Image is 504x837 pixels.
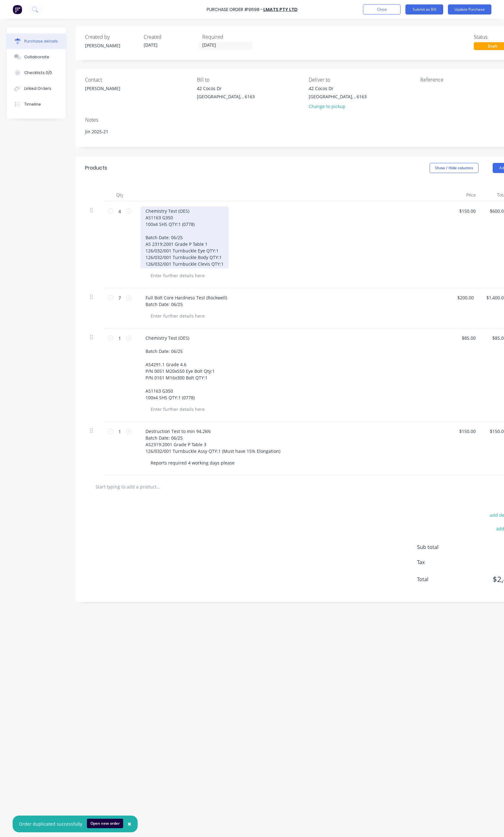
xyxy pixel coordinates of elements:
[128,819,131,828] span: ×
[7,96,66,112] button: Timeline
[13,5,22,14] img: Factory
[309,85,367,92] div: 42 Cocos Dr
[146,458,240,467] div: Reports required 4 working days please
[309,103,367,110] div: Change to pickup
[450,189,481,201] div: Price
[363,4,401,14] button: Close
[24,101,41,107] div: Timeline
[140,333,220,402] div: Chemistry Test (OES) Batch Date: 06/25 AS4291.1 Grade 4.6 P/N 0051 M20x550 Eye Bolt Qty:1 P/N 016...
[417,558,464,566] span: Tax
[85,33,139,41] div: Created by
[140,293,232,309] div: Full Bolt Core Hardness Test (Rockwell) Batch Date: 06/25
[19,821,82,827] div: Order duplicated successfully
[24,54,49,60] div: Collaborate
[24,86,51,91] div: Linked Orders
[197,85,255,92] div: 42 Cocos Dr
[104,189,135,201] div: Qty
[7,65,66,81] button: Checklists 0/0
[144,33,197,41] div: Created
[263,6,298,13] a: LMATS PTY LTD
[202,33,256,41] div: Required
[7,81,66,96] button: Linked Orders
[85,164,107,172] div: Products
[24,38,58,44] div: Purchase details
[207,6,263,13] div: Purchase Order #9698 -
[309,93,367,100] div: [GEOGRAPHIC_DATA], , 6163
[87,819,123,828] button: Open new order
[197,93,255,100] div: [GEOGRAPHIC_DATA], , 6163
[121,817,138,832] button: Close
[309,76,416,84] div: Deliver to
[197,76,304,84] div: Bill to
[448,4,491,14] button: Update Purchase
[405,4,443,14] button: Submit as Bill
[95,480,221,493] input: Start typing to add a product...
[24,70,52,76] div: Checklists 0/0
[7,33,66,49] button: Purchase details
[417,543,464,551] span: Sub total
[140,206,229,268] div: Chemistry Test (OES) AS1163 G350 100x4 SHS QTY:1 (0778) Batch Date: 06/25 AS 2319:2001 Grade P Ta...
[140,427,285,456] div: Destruction Test to min 94.2kN Batch Date: 06/25 AS2319:2001 Grade P Table 3 126/032/001 Turnbuck...
[85,85,120,92] div: [PERSON_NAME]
[417,575,464,583] span: Total
[430,163,478,173] button: Show / Hide columns
[85,42,139,49] div: [PERSON_NAME]
[7,49,66,65] button: Collaborate
[85,76,192,84] div: Contact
